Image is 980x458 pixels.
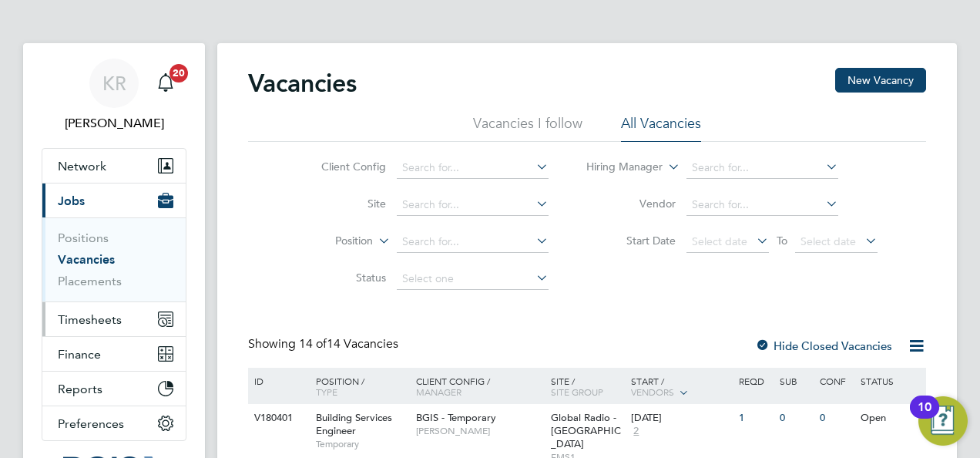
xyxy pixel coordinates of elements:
span: Type [316,386,337,398]
button: Jobs [42,184,186,217]
span: Reports [58,382,102,396]
label: Hide Closed Vacancies [755,338,892,353]
a: Vacancies [58,252,115,267]
label: Client Config [297,160,386,173]
li: All Vacancies [621,114,701,142]
a: KR[PERSON_NAME] [42,59,186,133]
button: Reports [42,372,186,406]
label: Status [297,271,386,285]
input: Select one [397,268,549,290]
input: Search for... [397,231,549,253]
button: New Vacancy [835,68,926,93]
div: 10 [918,407,931,427]
label: Start Date [587,234,676,248]
div: 0 [816,404,856,433]
div: ID [250,368,304,394]
button: Timesheets [42,302,186,336]
span: [PERSON_NAME] [416,425,543,437]
h2: Vacancies [248,68,357,99]
div: 1 [735,404,775,433]
span: Network [58,159,106,173]
a: Placements [58,274,122,288]
div: Status [857,368,924,394]
div: Client Config / [412,368,547,405]
label: Vendor [587,197,676,210]
input: Search for... [686,194,838,216]
a: 20 [150,59,181,108]
span: 20 [169,64,188,83]
input: Search for... [686,157,838,179]
div: Jobs [42,217,186,301]
span: Select date [692,234,747,248]
span: Vendors [631,386,674,398]
button: Finance [42,337,186,371]
span: BGIS - Temporary [416,411,496,424]
div: Showing [248,336,401,352]
span: 14 Vacancies [299,336,398,352]
span: KR [102,73,126,93]
div: Site / [547,368,628,405]
div: Position / [304,368,412,405]
button: Open Resource Center, 10 new notifications [918,396,968,446]
label: Site [297,197,386,210]
span: Site Group [551,386,603,398]
div: [DATE] [631,412,731,425]
span: Manager [416,386,461,398]
li: Vacancies I follow [473,114,582,142]
input: Search for... [397,157,549,179]
span: Global Radio - [GEOGRAPHIC_DATA] [551,411,621,450]
span: Preferences [58,416,124,431]
input: Search for... [397,194,549,216]
span: To [772,231,792,251]
div: Reqd [735,368,775,394]
span: Jobs [58,194,85,208]
div: 0 [776,404,816,433]
span: Timesheets [58,312,122,327]
span: Temporary [316,438,408,450]
a: Positions [58,231,109,245]
div: V180401 [250,404,304,433]
label: Hiring Manager [574,160,663,175]
div: Conf [816,368,856,394]
span: Kirsty Roberts [42,114,186,133]
div: Sub [776,368,816,394]
div: Open [857,404,924,433]
button: Network [42,149,186,183]
span: Building Services Engineer [316,411,392,437]
div: Start / [627,368,735,406]
span: 2 [631,425,641,438]
span: Finance [58,347,101,362]
span: Select date [800,234,856,248]
button: Preferences [42,406,186,440]
label: Position [284,234,373,249]
span: 14 of [299,336,327,352]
